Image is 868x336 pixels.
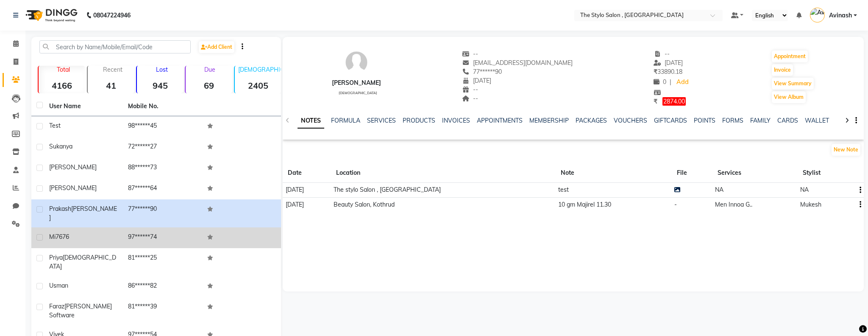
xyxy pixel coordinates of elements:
th: Note [556,163,672,183]
td: Beauty Salon, Kothrud [331,197,556,212]
span: -- [462,95,478,102]
span: Avinash [829,11,852,20]
span: Usman [49,282,68,289]
input: Search by Name/Mobile/Email/Code [39,40,191,53]
span: NA [800,186,809,193]
a: MEMBERSHIP [529,117,569,124]
span: [EMAIL_ADDRESS][DOMAIN_NAME] [462,59,573,67]
span: 33890.18 [654,68,682,76]
span: Faraz [49,302,64,310]
a: APPOINTMENTS [477,117,523,124]
span: 0 [654,78,666,86]
span: [PERSON_NAME] Software [49,302,112,319]
span: - [674,201,677,208]
a: FORMULA [331,117,360,124]
span: [DATE] [462,77,491,84]
span: ₹ [654,98,657,105]
button: View Summary [772,78,814,90]
th: User Name [44,97,123,116]
a: FAMILY [750,117,771,124]
p: Due [187,66,232,73]
div: [PERSON_NAME] [332,78,381,87]
b: 08047224946 [93,3,131,27]
a: WALLET [805,117,829,124]
span: [PERSON_NAME] [49,184,97,192]
strong: 945 [137,80,184,91]
strong: 69 [186,80,232,91]
span: Mi [49,233,56,241]
td: The stylo Salon , [GEOGRAPHIC_DATA] [331,182,556,197]
a: GIFTCARDS [654,117,687,124]
strong: 2405 [235,80,281,91]
button: Appointment [772,50,808,62]
span: Mukesh [800,201,821,208]
p: Recent [91,66,134,73]
a: PRODUCTS [403,117,435,124]
th: Stylist [798,163,854,183]
button: New Note [832,144,860,156]
span: Men Innoa G.. [715,201,752,208]
a: FORMS [722,117,743,124]
span: ₹ [654,68,657,76]
strong: 4166 [39,80,85,91]
span: [DATE] [654,59,683,67]
span: [DATE] [286,201,304,208]
td: test [556,182,672,197]
span: [DATE] [286,186,304,193]
span: 2874.00 [662,97,686,106]
a: INVOICES [442,117,470,124]
th: Mobile No. [123,97,202,116]
span: -- [462,50,478,58]
span: Test [49,122,61,129]
img: Avinash [810,8,825,22]
th: Services [712,163,798,183]
a: Add Client [199,41,234,53]
th: File [672,163,712,183]
span: Sukanya [49,143,72,150]
button: View Album [772,91,806,103]
span: [PERSON_NAME] [49,163,97,171]
a: CARDS [777,117,798,124]
img: logo [22,3,80,27]
a: POINTS [694,117,715,124]
span: [DEMOGRAPHIC_DATA] [339,91,377,95]
span: -- [462,86,478,93]
span: [PERSON_NAME] [49,205,117,221]
button: Invoice [772,64,793,76]
span: [DEMOGRAPHIC_DATA] [49,254,116,270]
p: [DEMOGRAPHIC_DATA] [238,66,281,73]
span: Prakash [49,205,71,213]
p: Total [42,66,85,73]
span: 7676 [56,233,69,241]
p: Lost [140,66,184,73]
a: PACKAGES [576,117,607,124]
span: | [670,78,671,87]
span: Priya [49,254,63,261]
strong: 41 [88,80,134,91]
a: VOUCHERS [614,117,647,124]
td: 10 gm Majirel 11.30 [556,197,672,212]
span: NA [715,186,723,193]
th: Date [283,163,331,183]
img: avatar [344,50,369,75]
a: SERVICES [367,117,396,124]
th: Location [331,163,556,183]
span: -- [654,50,670,58]
a: Add [675,76,690,88]
a: NOTES [298,113,324,129]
